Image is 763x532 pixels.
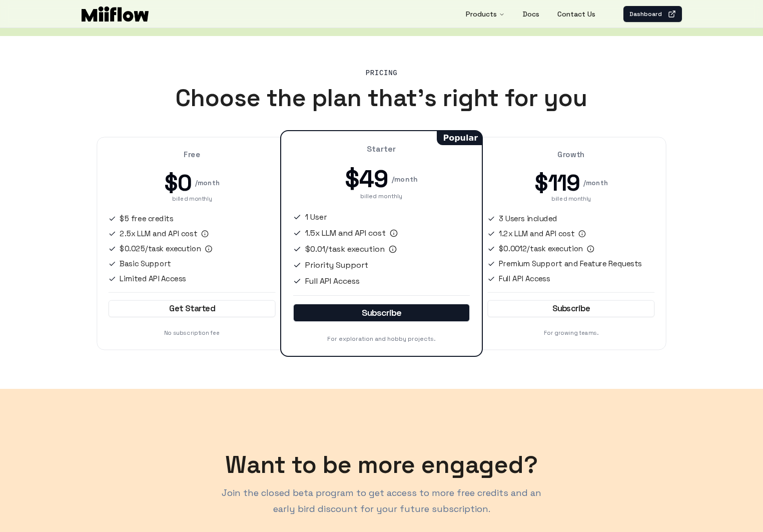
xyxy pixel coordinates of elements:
[305,259,368,271] span: Priority Support
[70,86,694,110] h3: Choose the plan that's right for you
[108,149,275,161] p: Free
[392,173,418,185] span: / month
[120,258,171,270] span: Basic Support
[120,243,201,255] span: $0.025/task execution
[305,211,327,223] span: 1 User
[515,4,547,24] a: Docs
[488,300,655,317] a: Subscribe
[305,275,360,287] span: Full API Access
[458,4,513,24] button: Products
[443,132,478,144] span: Popular
[458,4,603,24] nav: Main
[214,485,550,517] p: Join the closed beta program to get access to more free credits and an early bird discount for yo...
[120,228,197,240] span: 2.5x LLM and API cost
[108,328,275,338] p: No subscription fee
[583,177,608,189] span: / month
[195,177,220,189] span: / month
[293,191,470,201] p: billed monthly
[488,328,655,338] p: For growing teams.
[534,172,579,194] span: $119
[623,6,682,22] a: Dashboard
[499,243,583,255] span: $0.0012/task execution
[164,172,191,194] span: $0
[108,300,275,317] a: Get Started
[108,194,275,204] p: billed monthly
[305,243,385,255] span: $0.01/task execution
[293,143,470,155] p: Starter
[488,149,655,161] p: Growth
[345,167,387,191] span: $49
[488,194,655,204] p: billed monthly
[82,7,149,22] img: Logo
[305,227,386,239] span: 1.5x LLM and API cost
[549,4,603,24] a: Contact Us
[499,273,550,285] span: Full API Access
[499,258,642,270] span: Premium Support and Feature Requests
[499,228,574,240] span: 1.2x LLM and API cost
[120,213,173,225] span: $5 free credits
[70,68,694,78] h2: Pricing
[499,213,557,225] span: 3 Users included
[120,273,186,285] span: Limited API Access
[70,453,694,477] h3: Want to be more engaged?
[293,334,470,344] p: For exploration and hobby projects.
[293,304,470,322] a: Subscribe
